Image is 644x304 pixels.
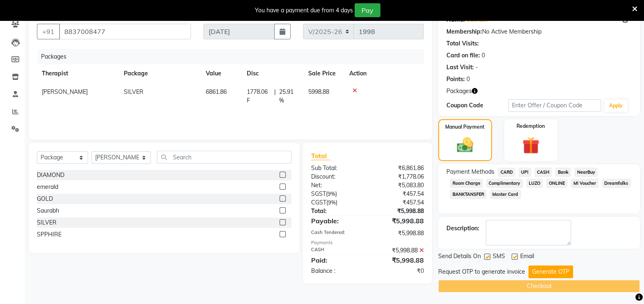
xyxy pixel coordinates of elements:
[446,27,632,36] div: No Active Membership
[445,123,485,131] label: Manual Payment
[303,64,344,83] th: Sale Price
[446,168,494,176] span: Payment Methods
[37,206,59,215] div: Saurabh
[38,49,430,64] div: Packages
[446,51,480,60] div: Card on file:
[37,195,53,203] div: GOLD
[508,99,601,112] input: Enter Offer / Coupon Code
[476,63,478,72] div: -
[279,88,298,105] span: 25.91 %
[368,255,430,265] div: ₹5,998.88
[368,172,430,181] div: ₹1,778.06
[37,183,58,191] div: emerald
[37,171,64,179] div: DIAMOND
[368,164,430,172] div: ₹6,861.86
[604,100,628,112] button: Apply
[344,64,424,83] th: Action
[37,24,60,39] button: +91
[305,246,368,255] div: CASH
[368,246,430,255] div: ₹5,998.88
[498,168,515,177] span: CARD
[247,88,271,105] span: 1778.06 F
[37,218,57,227] div: SILVER
[446,63,474,72] div: Last Visit:
[124,88,143,95] span: SILVER
[482,51,485,60] div: 0
[520,252,534,262] span: Email
[519,168,531,177] span: UPI
[546,179,567,188] span: ONLINE
[493,252,505,262] span: SMS
[446,75,465,84] div: Points:
[517,135,545,156] img: _gift.svg
[368,267,430,275] div: ₹0
[490,190,521,199] span: Master Card
[526,179,543,188] span: LUZO
[305,198,368,207] div: ( )
[450,179,483,188] span: Room Charge
[450,190,487,199] span: BANKTANSFER
[438,252,481,262] span: Send Details On
[305,267,368,275] div: Balance :
[486,179,523,188] span: Complimentary
[206,88,227,95] span: 6861.86
[517,123,545,130] label: Redemption
[311,190,326,197] span: SGST
[305,172,368,181] div: Discount:
[368,229,430,238] div: ₹5,998.88
[305,181,368,190] div: Net:
[446,39,479,48] div: Total Visits:
[328,199,336,206] span: 9%
[311,152,330,160] span: Total
[368,207,430,216] div: ₹5,998.88
[555,168,571,177] span: Bank
[305,216,368,226] div: Payable:
[328,191,335,197] span: 9%
[242,64,303,83] th: Disc
[574,168,598,177] span: NearBuy
[535,168,552,177] span: CASH
[446,101,508,110] div: Coupon Code
[42,88,88,95] span: [PERSON_NAME]
[157,151,292,163] input: Search
[274,88,276,105] span: |
[305,207,368,216] div: Total:
[305,255,368,265] div: Paid:
[446,27,482,36] div: Membership:
[438,268,525,276] div: Request OTP to generate invoice
[368,181,430,190] div: ₹5,083.80
[305,190,368,198] div: ( )
[528,265,573,278] button: Generate OTP
[571,179,598,188] span: MI Voucher
[311,239,424,246] div: Payments
[119,64,201,83] th: Package
[452,136,478,154] img: _cash.svg
[368,198,430,207] div: ₹457.54
[37,64,119,83] th: Therapist
[467,75,470,84] div: 0
[446,87,472,95] span: Packages
[368,190,430,198] div: ₹457.54
[255,6,353,15] div: You have a payment due from 4 days
[355,3,380,17] button: Pay
[59,24,191,39] input: Search by Name/Mobile/Email/Code
[368,216,430,226] div: ₹5,998.88
[305,164,368,172] div: Sub Total:
[308,88,329,95] span: 5998.88
[305,229,368,238] div: Cash Tendered:
[37,230,61,239] div: SPPHIRE
[602,179,631,188] span: Dreamfolks
[311,199,326,206] span: CGST
[201,64,242,83] th: Value
[446,224,479,233] div: Description:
